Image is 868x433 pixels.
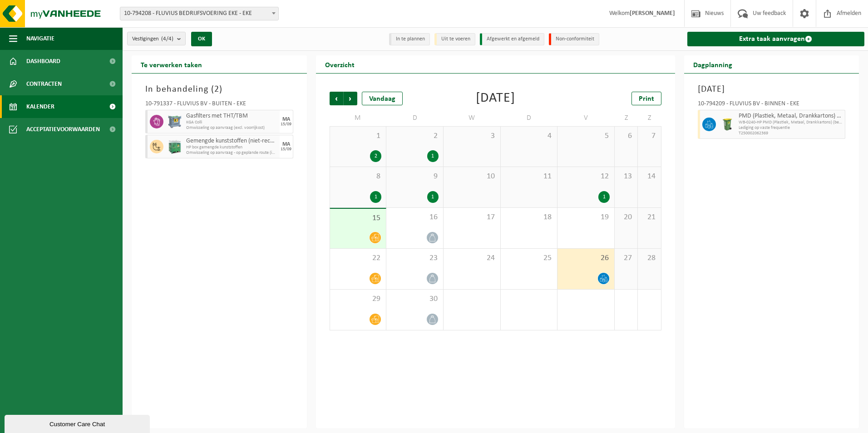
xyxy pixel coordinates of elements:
span: Vorige [330,92,343,105]
span: 23 [391,253,439,263]
td: D [386,110,444,126]
td: Z [638,110,661,126]
strong: [PERSON_NAME] [630,10,675,17]
span: 21 [642,212,656,222]
span: 3 [448,131,496,141]
a: Extra taak aanvragen [687,32,865,46]
div: 1 [370,191,381,203]
span: 29 [335,294,382,304]
img: WB-0240-HPE-GN-50 [720,118,734,131]
span: Acceptatievoorwaarden [26,118,100,141]
span: 27 [619,253,633,263]
span: Lediging op vaste frequentie [739,125,843,131]
span: 25 [505,253,553,263]
span: Contracten [26,73,62,95]
li: Afgewerkt en afgemeld [480,33,544,45]
span: Print [639,95,654,103]
div: 10-794209 - FLUVIUS BV - BINNEN - EKE [698,101,846,110]
span: 5 [562,131,610,141]
span: 28 [642,253,656,263]
td: M [330,110,387,126]
span: Omwisseling op aanvraag (excl. voorrijkost) [186,125,277,131]
li: Uit te voeren [434,33,475,45]
span: 13 [619,172,633,182]
span: 8 [335,172,382,182]
span: 10-794208 - FLUVIUS BEDRIJFSVOERING EKE - EKE [120,7,279,20]
span: Volgende [344,92,357,105]
span: 10-794208 - FLUVIUS BEDRIJFSVOERING EKE - EKE [120,7,278,20]
button: Vestigingen(4/4) [127,32,186,45]
span: Navigatie [26,27,54,50]
span: 26 [562,253,610,263]
span: 15 [335,213,382,223]
span: 11 [505,172,553,182]
img: PB-HB-1400-HPE-GN-11 [168,139,182,154]
span: PMD (Plastiek, Metaal, Drankkartons) (bedrijven) [739,113,843,120]
span: 2 [214,85,219,94]
span: 17 [448,212,496,222]
count: (4/4) [161,36,173,42]
span: Kalender [26,95,54,118]
h2: Dagplanning [684,55,741,73]
span: WB-0240-HP PMD (Plastiek, Metaal, Drankkartons) (bedrijven) [739,120,843,125]
span: Gemengde kunststoffen (niet-recycleerbaar), exclusief PVC [186,138,277,145]
span: 20 [619,212,633,222]
div: MA [282,142,290,147]
div: 1 [598,191,610,203]
span: Gasfilters met THT/TBM [186,113,277,120]
span: 12 [562,172,610,182]
span: 2 [391,131,439,141]
h3: In behandeling ( ) [145,83,293,96]
a: Print [631,92,661,105]
span: 6 [619,131,633,141]
span: 7 [642,131,656,141]
span: 1 [335,131,382,141]
div: MA [282,117,290,122]
span: T250002062369 [739,131,843,136]
div: 10-791337 - FLUVIUS BV - BUITEN - EKE [145,101,293,110]
span: 9 [391,172,439,182]
div: 15/09 [281,122,291,127]
span: 19 [562,212,610,222]
li: Non-conformiteit [549,33,599,45]
span: 16 [391,212,439,222]
div: Vandaag [362,92,403,105]
img: PB-AP-0800-MET-02-01 [168,115,182,128]
span: 30 [391,294,439,304]
div: [DATE] [476,92,515,105]
iframe: chat widget [5,413,152,433]
span: 4 [505,131,553,141]
span: 24 [448,253,496,263]
span: Omwisseling op aanvraag - op geplande route (incl. verwerking) [186,150,277,156]
div: 1 [427,191,439,203]
button: OK [191,32,212,46]
td: Z [615,110,638,126]
span: 22 [335,253,382,263]
span: 14 [642,172,656,182]
h3: [DATE] [698,83,846,96]
span: Dashboard [26,50,60,73]
span: 10 [448,172,496,182]
div: 2 [370,150,381,162]
h2: Overzicht [316,55,364,73]
span: 18 [505,212,553,222]
td: D [501,110,558,126]
td: W [444,110,501,126]
td: V [557,110,615,126]
li: In te plannen [389,33,430,45]
span: KGA Colli [186,120,277,125]
div: 15/09 [281,147,291,152]
span: HP box gemengde kunststoffen [186,145,277,150]
span: Vestigingen [132,32,173,46]
div: 1 [427,150,439,162]
h2: Te verwerken taken [132,55,211,73]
